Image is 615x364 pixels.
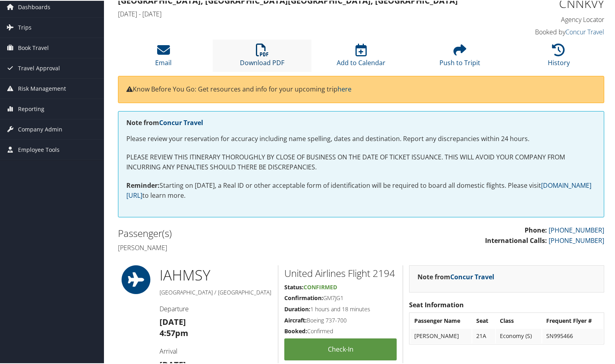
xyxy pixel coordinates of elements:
p: Starting on [DATE], a Real ID or other acceptable form of identification will be required to boar... [126,180,596,200]
strong: Reminder: [126,180,160,189]
a: Push to Tripit [439,47,480,66]
h4: [PERSON_NAME] [118,243,355,251]
strong: [DATE] [160,316,186,326]
a: Concur Travel [565,27,604,36]
span: Reporting [18,98,44,118]
h5: 1 hours and 18 minutes [284,304,397,312]
strong: Status: [284,282,304,290]
a: Concur Travel [450,272,494,280]
th: Class [496,313,541,327]
a: History [548,47,570,66]
span: Employee Tools [18,139,60,159]
strong: Booked: [284,326,307,334]
td: [PERSON_NAME] [410,328,471,342]
h2: United Airlines Flight 2194 [284,266,397,279]
p: Please review your reservation for accuracy including name spelling, dates and destination. Repor... [126,133,596,143]
a: Add to Calendar [337,47,385,66]
strong: Note from [126,117,203,126]
th: Seat [472,313,495,327]
strong: Confirmation: [284,293,323,301]
span: Company Admin [18,119,62,139]
p: PLEASE REVIEW THIS ITINERARY THOROUGHLY BY CLOSE OF BUSINESS ON THE DATE OF TICKET ISSUANCE. THIS... [126,151,596,172]
span: Travel Approval [18,58,60,78]
h4: Agency Locator [492,14,605,23]
td: Economy (S) [496,328,541,342]
strong: Duration: [284,304,310,312]
h4: [DATE] - [DATE] [118,9,480,18]
strong: 4:57pm [160,327,188,338]
a: Email [155,47,172,66]
strong: Phone: [525,225,547,234]
span: Book Travel [18,37,49,57]
a: here [337,84,351,93]
h5: [GEOGRAPHIC_DATA] / [GEOGRAPHIC_DATA] [160,288,272,296]
td: 21A [472,328,495,342]
th: Frequent Flyer # [542,313,603,327]
strong: Seat Information [409,300,464,308]
a: [PHONE_NUMBER] [549,235,604,244]
h5: Boeing 737-700 [284,316,397,324]
strong: Aircraft: [284,316,307,323]
h4: Arrival [160,346,272,355]
td: SN995466 [542,328,603,342]
a: [PHONE_NUMBER] [549,225,604,234]
h2: Passenger(s) [118,226,355,239]
h4: Booked by [492,27,605,36]
h4: Departure [160,304,272,312]
span: Confirmed [304,282,337,290]
h5: GM7JG1 [284,293,397,301]
a: Download PDF [240,47,284,66]
strong: International Calls: [485,235,547,244]
span: Trips [18,17,32,37]
th: Passenger Name [410,313,471,327]
a: Concur Travel [159,117,203,126]
p: Know Before You Go: Get resources and info for your upcoming trip [126,84,596,94]
strong: Note from [417,272,494,280]
a: Check-in [284,338,397,360]
h1: IAH MSY [160,265,272,284]
span: Risk Management [18,78,66,98]
h5: Confirmed [284,326,397,334]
